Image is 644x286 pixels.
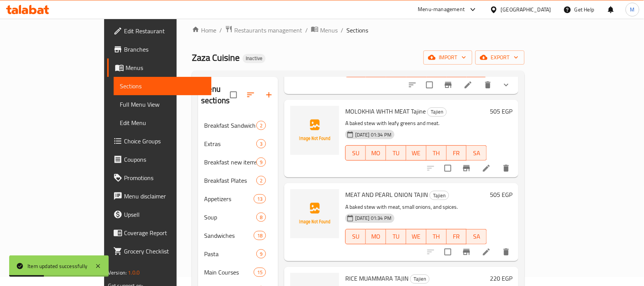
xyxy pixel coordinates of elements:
[290,189,339,238] img: MEAT AND PEARL ONION TAJIN
[464,80,473,89] a: Edit menu item
[256,139,266,148] div: items
[120,81,206,91] span: Sections
[198,245,278,263] div: Pasta9
[479,76,497,94] button: delete
[254,195,266,203] span: 13
[352,214,394,222] span: [DATE] 01:34 PM
[409,231,423,242] span: WE
[107,58,212,77] a: Menus
[204,139,256,148] span: Extras
[124,210,206,219] span: Upsell
[428,107,446,116] span: Tajien
[107,132,212,150] a: Choice Groups
[124,155,206,164] span: Coupons
[502,80,511,89] svg: Show Choices
[256,249,266,258] div: items
[128,268,140,278] span: 1.0.0
[198,116,278,135] div: Breakfast Sandwich2
[204,249,256,258] div: Pasta
[219,26,222,35] li: /
[198,153,278,171] div: Breakfast new items9
[27,262,87,270] div: Item updated successfully
[225,87,241,103] span: Select all sections
[124,228,206,237] span: Coverage Report
[192,49,240,66] span: Zaza Cuisine
[430,53,466,62] span: import
[345,145,366,161] button: SU
[204,176,256,185] span: Breakfast Plates
[124,247,206,256] span: Grocery Checklist
[107,205,212,224] a: Upsell
[107,187,212,205] a: Menu disclaimer
[490,189,512,200] h6: 505 EGP
[369,148,383,159] span: MO
[470,231,484,242] span: SA
[482,164,491,173] a: Edit menu item
[423,50,472,65] button: import
[124,136,206,146] span: Choice Groups
[107,150,212,169] a: Coupons
[243,54,266,63] div: Inactive
[114,114,212,132] a: Edit Menu
[257,140,266,148] span: 3
[256,176,266,185] div: items
[430,191,449,200] div: Tajien
[257,250,266,258] span: 9
[630,5,635,14] span: M
[204,268,254,277] span: Main Courses
[467,229,487,244] button: SA
[257,122,266,129] span: 2
[198,208,278,226] div: Soup8
[257,177,266,184] span: 2
[243,55,266,62] span: Inactive
[204,231,254,240] div: Sandwiches
[430,148,444,159] span: TH
[204,194,254,203] span: Appetizers
[440,160,456,176] span: Select to update
[430,191,449,200] span: Tajien
[439,76,457,94] button: Branch-specific-item
[256,121,266,130] div: items
[345,202,487,212] p: A baked stew with meat, small onions, and spices.
[430,231,444,242] span: TH
[346,26,368,35] span: Sections
[345,273,409,284] span: RICE MUAMMARA TAJIN
[192,25,525,35] nav: breadcrumb
[345,119,487,128] p: A baked stew with leafy greens and meat.
[450,148,464,159] span: FR
[204,121,256,130] span: Breakfast Sandwich
[107,169,212,187] a: Promotions
[447,229,467,244] button: FR
[457,159,476,177] button: Branch-specific-item
[124,45,206,54] span: Branches
[490,273,512,284] h6: 220 EGP
[320,26,338,35] span: Menus
[427,229,447,244] button: TH
[254,194,266,203] div: items
[204,213,256,222] div: Soup
[290,106,339,155] img: MOLOKHIA WHTH MEAT Tajine
[410,275,430,284] div: Tajien
[349,148,363,159] span: SU
[386,229,406,244] button: TU
[234,26,302,35] span: Restaurants management
[198,171,278,190] div: Breakfast Plates2
[124,26,206,36] span: Edit Restaurant
[256,213,266,222] div: items
[108,268,127,278] span: Version:
[201,83,230,106] h2: Menu sections
[481,53,518,62] span: export
[254,232,266,239] span: 18
[475,50,525,65] button: export
[256,158,266,167] div: items
[366,229,386,244] button: MO
[124,173,206,182] span: Promotions
[260,86,278,104] button: Add section
[427,107,447,117] div: Tajien
[409,148,423,159] span: WE
[204,158,256,167] span: Breakfast new items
